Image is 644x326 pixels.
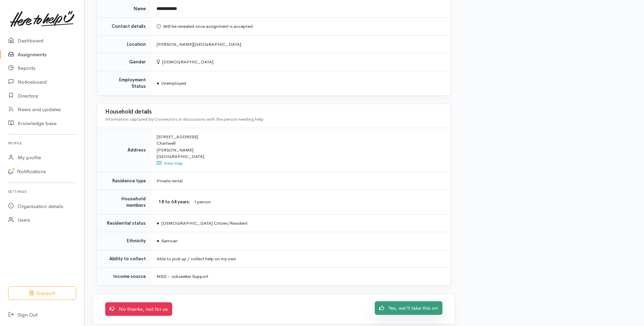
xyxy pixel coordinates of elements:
[8,187,76,196] h6: Settings
[151,35,451,53] td: [PERSON_NAME][GEOGRAPHIC_DATA]
[157,238,159,244] span: ●
[157,220,248,226] span: [DEMOGRAPHIC_DATA] Citizen/Resident
[97,18,151,36] td: Contact details
[97,214,151,232] td: Residential status
[151,172,451,190] td: Private rental
[97,128,151,172] td: Address
[157,199,190,205] dt: 18 to 64 years
[194,199,442,206] dd: 1 person
[157,238,178,244] span: Samoan
[105,109,442,115] h3: Household details
[157,160,183,166] a: View map
[97,250,151,268] td: Ability to collect
[97,268,151,285] td: Income source
[157,59,213,65] span: [DEMOGRAPHIC_DATA]
[97,172,151,190] td: Residence type
[97,232,151,250] td: Ethnicity
[157,220,159,226] span: ●
[97,53,151,71] td: Gender
[8,286,76,300] button: Support
[375,301,442,315] a: Yes, we'll take this on
[97,71,151,95] td: Employment Status
[97,190,151,214] td: Household members
[8,139,76,148] h6: Profile
[151,250,451,268] td: Able to pick up / collect help on my own
[157,80,159,86] span: ●
[105,302,172,316] a: No thanks, not for us
[151,18,451,36] td: Will be revealed once assignment is accepted
[157,80,186,86] span: Unemployed
[97,35,151,53] td: Location
[105,116,263,122] span: Information captured by Connectors in discussions with the person needing help
[151,268,451,285] td: MSD - Jobseeker Support
[157,134,442,167] div: [STREET_ADDRESS] Chartwell [PERSON_NAME] [GEOGRAPHIC_DATA]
